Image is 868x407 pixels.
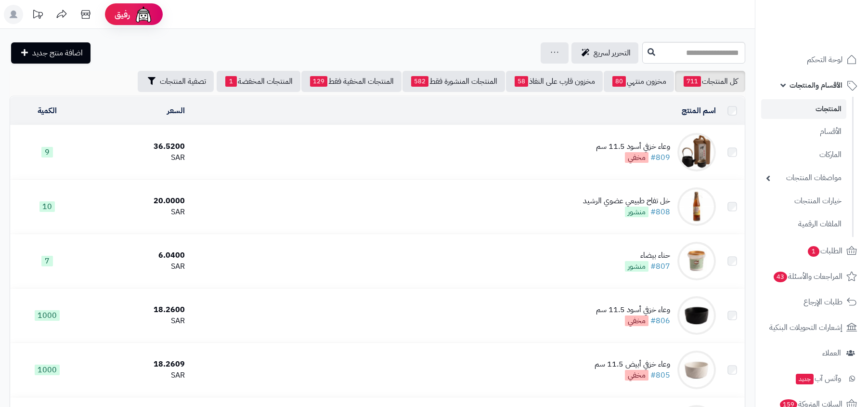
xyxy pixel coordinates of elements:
[594,47,631,59] span: التحرير لسريع
[402,71,505,92] a: المنتجات المنشورة فقط582
[796,374,814,384] span: جديد
[625,315,648,326] span: مخفي
[761,265,862,288] a: المراجعات والأسئلة43
[88,152,185,163] div: SAR
[790,79,842,92] span: الأقسام والمنتجات
[301,71,402,92] a: المنتجات المخفية فقط129
[803,295,842,309] span: طلبات الإرجاع
[625,207,648,217] span: منشور
[761,121,846,142] a: الأقسام
[35,365,60,375] span: 1000
[583,196,670,207] div: خل تفاح طبيعي عضوي الرشيد
[808,246,819,257] span: 1
[761,144,846,165] a: الماركات
[41,147,53,158] span: 9
[761,290,862,314] a: طلبات الإرجاع
[571,42,638,64] a: التحرير لسريع
[515,76,528,87] span: 58
[761,99,846,119] a: المنتجات
[650,152,670,163] a: #809
[822,346,841,360] span: العملاء
[88,304,185,315] div: 18.2600
[761,341,862,365] a: العملاء
[411,76,428,87] span: 582
[88,141,185,152] div: 36.5200
[596,304,670,315] div: وعاء خزفي أسود 11.5 سم
[684,76,701,87] span: 711
[32,47,83,59] span: اضافة منتج جديد
[677,351,716,389] img: وعاء خزفي أبيض 11.5 سم
[807,244,842,258] span: الطلبات
[625,370,648,381] span: مخفي
[160,76,206,87] span: تصفية المنتجات
[677,296,716,335] img: وعاء خزفي أسود 11.5 سم
[677,187,716,226] img: خل تفاح طبيعي عضوي الرشيد
[675,71,745,92] a: كل المنتجات711
[625,250,670,261] div: حناء بيضاء
[217,71,300,92] a: المنتجات المخفضة1
[88,261,185,272] div: SAR
[682,105,716,117] a: اسم المنتج
[774,272,787,282] span: 43
[88,370,185,381] div: SAR
[604,71,674,92] a: مخزون منتهي80
[38,105,57,117] a: الكمية
[88,359,185,370] div: 18.2609
[761,191,846,211] a: خيارات المنتجات
[761,48,862,71] a: لوحة التحكم
[761,168,846,188] a: مواصفات المنتجات
[596,141,670,152] div: وعاء خزفي أسود 11.5 سم
[167,105,185,117] a: السعر
[650,261,670,272] a: #807
[677,242,716,280] img: حناء بيضاء
[773,270,842,283] span: المراجعات والأسئلة
[225,76,237,87] span: 1
[134,5,153,24] img: ai-face.png
[88,315,185,327] div: SAR
[769,321,842,334] span: إشعارات التحويلات البنكية
[11,42,91,64] a: اضافة منتج جديد
[88,207,185,218] div: SAR
[310,76,327,87] span: 129
[506,71,603,92] a: مخزون قارب على النفاذ58
[138,71,214,92] button: تصفية المنتجات
[761,214,846,235] a: الملفات الرقمية
[625,261,648,272] span: منشور
[88,196,185,207] div: 20.0000
[761,239,862,263] a: الطلبات1
[803,27,859,47] img: logo-2.png
[35,310,60,321] span: 1000
[807,53,842,66] span: لوحة التحكم
[677,133,716,171] img: وعاء خزفي أسود 11.5 سم
[650,206,670,218] a: #808
[115,9,130,20] span: رفيق
[88,250,185,261] div: 6.0400
[595,359,670,370] div: وعاء خزفي أبيض 11.5 سم
[26,5,50,26] a: تحديثات المنصة
[612,76,626,87] span: 80
[795,372,841,385] span: وآتس آب
[650,315,670,327] a: #806
[625,152,648,163] span: مخفي
[761,316,862,339] a: إشعارات التحويلات البنكية
[650,369,670,381] a: #805
[39,201,55,212] span: 10
[761,367,862,390] a: وآتس آبجديد
[41,256,53,266] span: 7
